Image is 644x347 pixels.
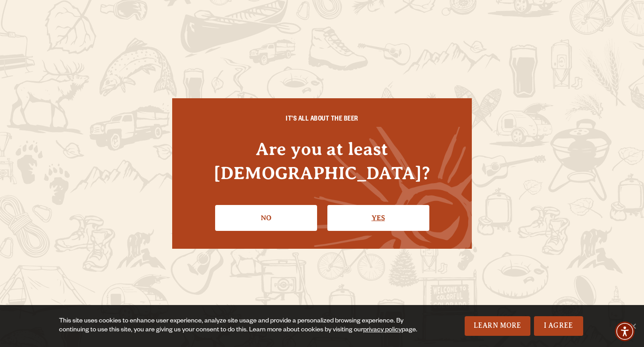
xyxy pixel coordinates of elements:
div: Accessibility Menu [615,322,635,341]
a: Confirm I'm 21 or older [327,205,429,231]
div: This site uses cookies to enhance user experience, analyze site usage and provide a personalized ... [59,317,419,335]
h4: Are you at least [DEMOGRAPHIC_DATA]? [190,137,454,184]
a: privacy policy [363,327,402,334]
h6: IT'S ALL ABOUT THE BEER [190,116,454,124]
a: No [215,205,317,231]
a: Learn More [465,316,530,336]
a: I Agree [534,316,583,336]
